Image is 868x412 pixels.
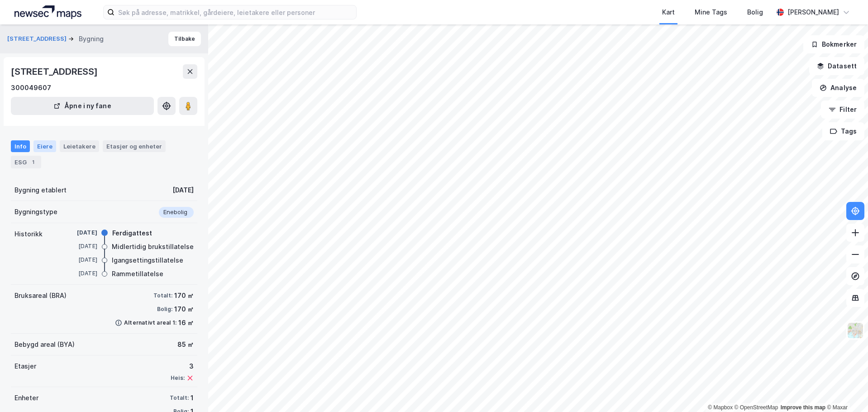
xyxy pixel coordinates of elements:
div: Leietakere [60,140,99,152]
div: Eiere [33,140,56,152]
button: Åpne i ny fane [11,97,154,115]
button: Bokmerker [803,35,864,53]
div: 1 [191,393,194,403]
div: Kart [662,7,675,18]
a: Improve this map [781,404,825,411]
div: ESG [11,156,41,168]
div: Midlertidig brukstillatelse [112,241,194,252]
div: 1 [29,158,38,167]
button: Datasett [809,57,864,75]
div: Bygningstype [14,206,57,217]
img: Z [847,322,864,339]
div: Heis: [171,374,185,382]
a: OpenStreetMap [734,404,778,411]
div: Totalt: [170,394,189,402]
div: Igangsettingstillatelse [112,255,183,266]
div: 85 ㎡ [177,339,194,350]
div: [STREET_ADDRESS] [11,64,100,79]
a: Mapbox [708,404,733,411]
div: Info [11,140,30,152]
div: Etasjer [14,361,36,372]
div: [DATE] [61,242,97,250]
div: 3 [171,361,194,372]
div: 170 ㎡ [174,304,194,315]
button: [STREET_ADDRESS] [7,34,68,43]
div: Mine Tags [695,7,727,18]
div: Ferdigattest [112,228,152,239]
button: Analyse [812,79,864,97]
div: 170 ㎡ [174,290,194,301]
div: Kontrollprogram for chat [823,369,868,412]
button: Tilbake [168,32,201,46]
div: Bolig: [157,306,172,313]
div: Alternativt areal 1: [124,319,176,326]
div: 300049607 [11,82,51,93]
div: Etasjer og enheter [106,142,162,150]
div: Rammetillatelse [112,268,163,279]
div: Bygning etablert [14,185,67,196]
div: Enheter [14,393,38,403]
input: Søk på adresse, matrikkel, gårdeiere, leietakere eller personer [114,5,356,19]
div: Bebygd areal (BYA) [14,339,75,350]
div: Historikk [14,229,43,240]
div: Bolig [747,7,763,18]
div: [PERSON_NAME] [787,7,839,18]
div: [DATE] [172,185,194,196]
img: logo.a4113a55bc3d86da70a041830d287a7e.svg [14,5,81,19]
iframe: Chat Widget [823,369,868,412]
div: [DATE] [61,229,97,237]
div: Bruksareal (BRA) [14,290,67,301]
div: [DATE] [61,256,97,264]
div: Totalt: [153,292,172,299]
button: Tags [822,122,864,140]
div: [DATE] [61,269,97,278]
button: Filter [821,101,864,119]
div: 16 ㎡ [178,317,194,328]
div: Bygning [79,34,104,44]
